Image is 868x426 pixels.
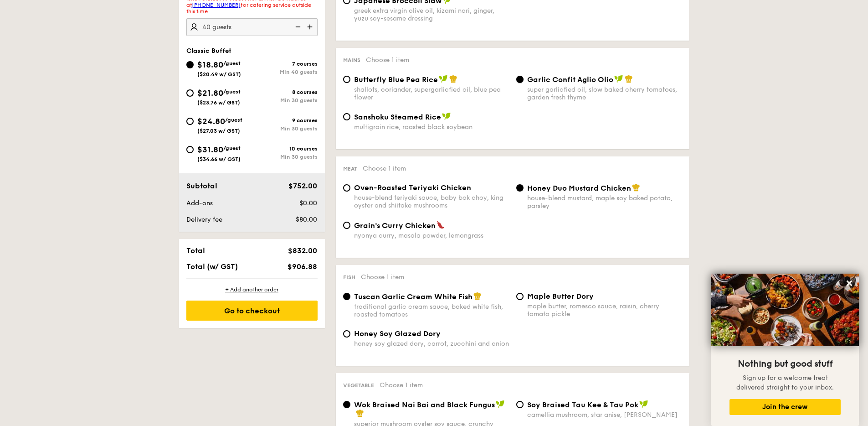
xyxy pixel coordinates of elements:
span: $18.80 [197,60,223,70]
img: icon-chef-hat.a58ddaea.svg [449,75,457,83]
span: $24.80 [197,116,225,126]
span: Grain's Curry Chicken [354,221,436,230]
input: Oven-Roasted Teriyaki Chickenhouse-blend teriyaki sauce, baby bok choy, king oyster and shiitake ... [343,184,350,192]
span: Maple Butter Dory [527,292,594,301]
input: $18.80/guest($20.49 w/ GST)7 coursesMin 40 guests [186,61,194,68]
div: house-blend mustard, maple soy baked potato, parsley [527,194,682,210]
span: $752.00 [288,182,317,190]
img: icon-vegan.f8ff3823.svg [439,75,448,83]
span: /guest [225,117,242,123]
span: $0.00 [299,199,317,207]
div: Min 30 guests [252,97,318,104]
span: /guest [223,60,241,67]
span: Sign up for a welcome treat delivered straight to your inbox. [736,374,834,391]
span: $832.00 [288,246,317,255]
span: Nothing but good stuff [738,358,832,369]
img: icon-vegan.f8ff3823.svg [496,400,505,408]
img: icon-spicy.37a8142b.svg [437,221,445,229]
div: 8 courses [252,89,318,95]
input: $24.80/guest($27.03 w/ GST)9 coursesMin 30 guests [186,118,194,125]
img: icon-reduce.1d2dbef1.svg [290,18,304,36]
span: $31.80 [197,145,223,155]
img: icon-chef-hat.a58ddaea.svg [625,75,633,83]
span: Butterfly Blue Pea Rice [354,75,438,84]
span: Delivery fee [186,216,222,223]
input: Number of guests [186,18,318,36]
div: maple butter, romesco sauce, raisin, cherry tomato pickle [527,302,682,318]
div: super garlicfied oil, slow baked cherry tomatoes, garden fresh thyme [527,86,682,101]
img: icon-add.58712e84.svg [304,18,318,36]
img: icon-chef-hat.a58ddaea.svg [473,292,482,300]
span: Choose 1 item [366,56,409,64]
span: /guest [223,88,241,95]
div: 10 courses [252,145,318,152]
input: Butterfly Blue Pea Riceshallots, coriander, supergarlicfied oil, blue pea flower [343,76,350,83]
div: house-blend teriyaki sauce, baby bok choy, king oyster and shiitake mushrooms [354,194,509,209]
span: ($23.76 w/ GST) [197,99,240,106]
div: Min 30 guests [252,154,318,160]
div: multigrain rice, roasted black soybean [354,123,509,131]
div: greek extra virgin olive oil, kizami nori, ginger, yuzu soy-sesame dressing [354,7,509,22]
input: $31.80/guest($34.66 w/ GST)10 coursesMin 30 guests [186,146,194,153]
div: 9 courses [252,117,318,124]
span: ($20.49 w/ GST) [197,71,241,78]
span: Choose 1 item [361,273,404,281]
span: Sanshoku Steamed Rice [354,113,441,121]
button: Close [842,276,857,291]
div: 7 courses [252,61,318,67]
div: honey soy glazed dory, carrot, zucchini and onion [354,340,509,348]
img: icon-vegan.f8ff3823.svg [614,75,623,83]
img: icon-chef-hat.a58ddaea.svg [356,409,364,417]
span: Choose 1 item [363,165,406,172]
span: ⁠Soy Braised Tau Kee & Tau Pok [527,400,638,409]
div: Min 40 guests [252,69,318,75]
span: $906.88 [288,262,317,271]
span: ($27.03 w/ GST) [197,128,240,134]
span: Honey Duo Mustard Chicken [527,184,631,192]
span: Total [186,246,205,255]
span: Oven-Roasted Teriyaki Chicken [354,183,471,192]
span: $21.80 [197,88,223,98]
span: Subtotal [186,182,217,190]
div: Go to checkout [186,301,318,321]
div: camellia mushroom, star anise, [PERSON_NAME] [527,411,682,419]
span: Meat [343,166,357,172]
div: traditional garlic cream sauce, baked white fish, roasted tomatoes [354,303,509,318]
input: Tuscan Garlic Cream White Fishtraditional garlic cream sauce, baked white fish, roasted tomatoes [343,293,350,300]
span: Add-ons [186,199,213,207]
img: icon-chef-hat.a58ddaea.svg [632,183,640,192]
button: Join the crew [729,399,841,415]
img: icon-vegan.f8ff3823.svg [442,112,451,120]
span: /guest [223,145,241,151]
span: $80.00 [296,216,317,223]
input: Honey Soy Glazed Doryhoney soy glazed dory, carrot, zucchini and onion [343,330,350,338]
input: Wok Braised Nai Bai and Black Fungussuperior mushroom oyster soy sauce, crunchy black fungus, poa... [343,401,350,408]
span: Choose 1 item [380,381,423,389]
div: Min 30 guests [252,125,318,132]
img: DSC07876-Edit02-Large.jpeg [711,274,859,346]
input: $21.80/guest($23.76 w/ GST)8 coursesMin 30 guests [186,89,194,97]
input: Maple Butter Dorymaple butter, romesco sauce, raisin, cherry tomato pickle [516,293,524,300]
span: Classic Buffet [186,47,231,55]
a: [PHONE_NUMBER] [192,2,241,8]
span: Fish [343,274,355,281]
span: Total (w/ GST) [186,262,238,271]
input: Grain's Curry Chickennyonya curry, masala powder, lemongrass [343,222,350,229]
span: Tuscan Garlic Cream White Fish [354,292,473,301]
input: Sanshoku Steamed Ricemultigrain rice, roasted black soybean [343,113,350,120]
span: Wok Braised Nai Bai and Black Fungus [354,400,495,409]
span: Mains [343,57,360,63]
span: Honey Soy Glazed Dory [354,329,441,338]
span: ($34.66 w/ GST) [197,156,241,162]
div: + Add another order [186,286,318,293]
span: Garlic Confit Aglio Olio [527,75,613,84]
div: shallots, coriander, supergarlicfied oil, blue pea flower [354,86,509,101]
input: Honey Duo Mustard Chickenhouse-blend mustard, maple soy baked potato, parsley [516,184,524,192]
span: Vegetable [343,382,374,389]
input: ⁠Soy Braised Tau Kee & Tau Pokcamellia mushroom, star anise, [PERSON_NAME] [516,401,524,408]
img: icon-vegan.f8ff3823.svg [639,400,648,408]
div: nyonya curry, masala powder, lemongrass [354,232,509,239]
input: Garlic Confit Aglio Oliosuper garlicfied oil, slow baked cherry tomatoes, garden fresh thyme [516,76,524,83]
